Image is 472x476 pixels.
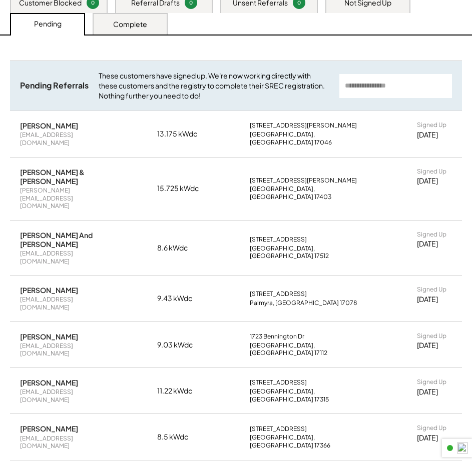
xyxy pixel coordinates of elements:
[157,129,207,139] div: 13.175 kWdc
[250,290,307,298] div: [STREET_ADDRESS]
[157,293,207,303] div: 9.43 kWdc
[250,425,307,433] div: [STREET_ADDRESS]
[250,176,357,184] div: [STREET_ADDRESS][PERSON_NAME]
[250,433,375,449] div: [GEOGRAPHIC_DATA], [GEOGRAPHIC_DATA] 17366
[250,341,375,357] div: [GEOGRAPHIC_DATA], [GEOGRAPHIC_DATA] 17112
[417,230,446,238] div: Signed Up
[250,332,304,340] div: 1723 Bennington Dr
[417,167,446,175] div: Signed Up
[250,299,357,307] div: Palmyra, [GEOGRAPHIC_DATA] 17078
[20,167,115,185] div: [PERSON_NAME] & [PERSON_NAME]
[157,432,207,442] div: 8.5 kWdc
[250,130,375,146] div: [GEOGRAPHIC_DATA], [GEOGRAPHIC_DATA] 17046
[20,434,115,450] div: [EMAIL_ADDRESS][DOMAIN_NAME]
[20,80,89,91] div: Pending Referrals
[157,183,207,193] div: 15.725 kWdc
[417,340,438,350] div: [DATE]
[417,332,446,340] div: Signed Up
[417,285,446,293] div: Signed Up
[417,176,438,186] div: [DATE]
[417,294,438,304] div: [DATE]
[20,249,115,265] div: [EMAIL_ADDRESS][DOMAIN_NAME]
[157,386,207,396] div: 11.22 kWdc
[417,424,446,432] div: Signed Up
[417,130,438,140] div: [DATE]
[113,19,147,29] div: Complete
[417,387,438,397] div: [DATE]
[417,433,438,443] div: [DATE]
[20,342,115,357] div: [EMAIL_ADDRESS][DOMAIN_NAME]
[99,71,329,100] div: These customers have signed up. We're now working directly with these customers and the registry ...
[417,239,438,249] div: [DATE]
[250,235,307,243] div: [STREET_ADDRESS]
[20,285,78,294] div: [PERSON_NAME]
[250,121,357,129] div: [STREET_ADDRESS][PERSON_NAME]
[20,121,78,130] div: [PERSON_NAME]
[20,378,78,387] div: [PERSON_NAME]
[250,244,375,260] div: [GEOGRAPHIC_DATA], [GEOGRAPHIC_DATA] 17512
[157,243,207,253] div: 8.6 kWdc
[20,131,115,146] div: [EMAIL_ADDRESS][DOMAIN_NAME]
[20,295,115,311] div: [EMAIL_ADDRESS][DOMAIN_NAME]
[417,378,446,386] div: Signed Up
[20,332,78,341] div: [PERSON_NAME]
[20,424,78,433] div: [PERSON_NAME]
[20,230,115,248] div: [PERSON_NAME] And [PERSON_NAME]
[20,186,115,210] div: [PERSON_NAME][EMAIL_ADDRESS][DOMAIN_NAME]
[157,340,207,350] div: 9.03 kWdc
[20,388,115,403] div: [EMAIL_ADDRESS][DOMAIN_NAME]
[34,19,62,29] div: Pending
[250,387,375,403] div: [GEOGRAPHIC_DATA], [GEOGRAPHIC_DATA] 17315
[417,121,446,129] div: Signed Up
[250,378,307,386] div: [STREET_ADDRESS]
[250,185,375,200] div: [GEOGRAPHIC_DATA], [GEOGRAPHIC_DATA] 17403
